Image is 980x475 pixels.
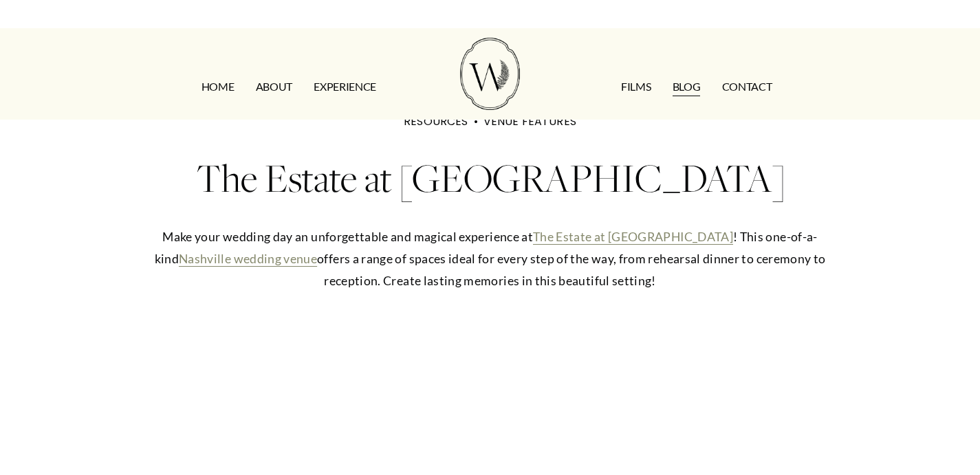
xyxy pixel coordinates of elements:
[533,230,733,244] a: The Estate at [GEOGRAPHIC_DATA]
[202,76,235,98] a: HOME
[179,252,317,266] a: Nashville wedding venue
[314,76,376,98] a: EXPERIENCE
[138,149,843,208] h1: The Estate at [GEOGRAPHIC_DATA]
[722,76,772,98] a: CONTACT
[673,76,701,98] a: Blog
[483,113,576,129] a: VENUE FEATURES
[621,76,651,98] a: FILMS
[404,113,468,129] a: RESOURCES
[256,76,292,98] a: ABOUT
[138,226,843,292] p: Make your wedding day an unforgettable and magical experience at ! This one-of-a-kind offers a ra...
[460,38,519,110] img: Wild Fern Weddings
